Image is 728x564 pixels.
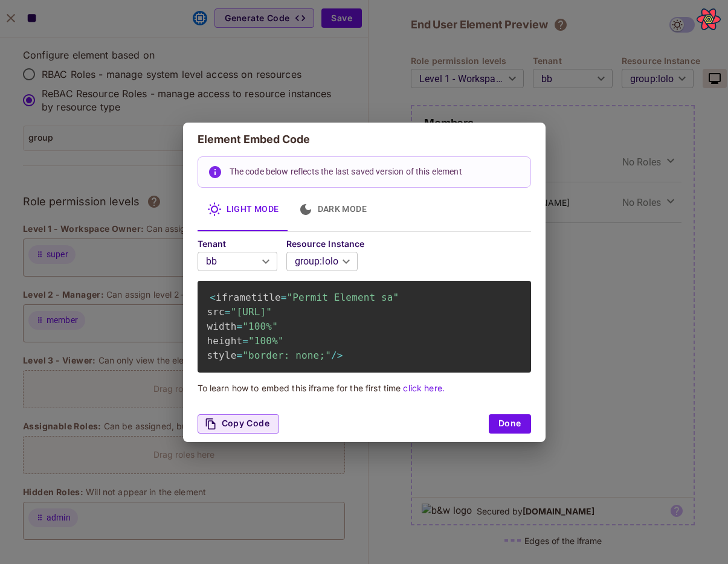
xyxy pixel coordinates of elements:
[210,292,216,303] span: <
[231,306,272,318] span: "[URL]"
[281,292,287,303] span: =
[403,383,444,393] a: click here.
[198,245,277,278] div: bb
[242,335,248,347] span: =
[207,306,225,318] span: src
[225,306,231,318] span: =
[230,161,462,184] div: The code below reflects the last saved version of this element
[337,350,343,361] span: >
[289,188,377,231] button: Dark Mode
[489,414,531,434] button: Done
[242,350,331,361] span: "border: none;"
[242,321,278,332] span: "100%"
[207,321,237,332] span: width
[236,350,242,361] span: =
[198,382,531,394] p: To learn how to embed this iframe for the first time
[198,188,531,231] div: basic tabs example
[207,335,243,347] span: height
[198,188,289,231] button: Light Mode
[697,7,721,31] button: Open React Query Devtools
[198,414,280,434] button: Copy Code
[286,238,367,249] h4: Resource Instance
[286,245,358,278] div: group : lolo
[251,292,281,303] span: title
[248,335,284,347] span: "100%"
[236,321,242,332] span: =
[207,350,237,361] span: style
[183,123,546,156] h2: Element Embed Code
[216,292,251,303] span: iframe
[198,238,286,249] h4: Tenant
[331,350,337,361] span: /
[287,292,399,303] span: "Permit Element sa"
